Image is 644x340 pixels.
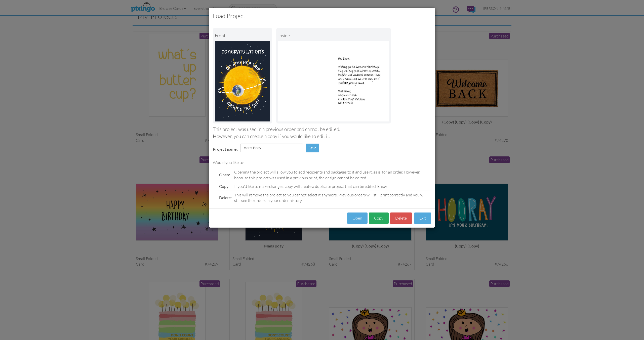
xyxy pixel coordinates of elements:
button: Open [347,212,368,224]
td: If you'd like to make changes, copy will create a duplicate project that can be edited. Enjoy! [233,182,431,191]
input: Enter project name [240,144,303,152]
td: This will remove the project so you cannot select it anymore. Previous orders will still print co... [233,191,431,205]
div: Would you like to: [213,160,431,165]
div: Front [215,30,270,41]
td: Opening the project will allow you to add recipients and packages to it and use it, as is, for an... [233,168,431,182]
h3: Load Project [213,12,431,20]
div: However, you can create a copy if you would like to edit it. [213,133,431,140]
div: inside [278,30,389,41]
div: This project was used in a previous order and cannot be edited. [213,126,431,133]
span: Open: [219,172,230,177]
span: Copy: [219,184,229,189]
button: Delete [390,212,412,224]
button: Save [306,144,319,152]
img: Portrait Image [278,41,389,121]
button: Exit [414,212,431,224]
span: Delete: [219,195,232,200]
img: Landscape Image [215,41,270,121]
label: Project name: [213,146,238,152]
button: Copy [369,212,389,224]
